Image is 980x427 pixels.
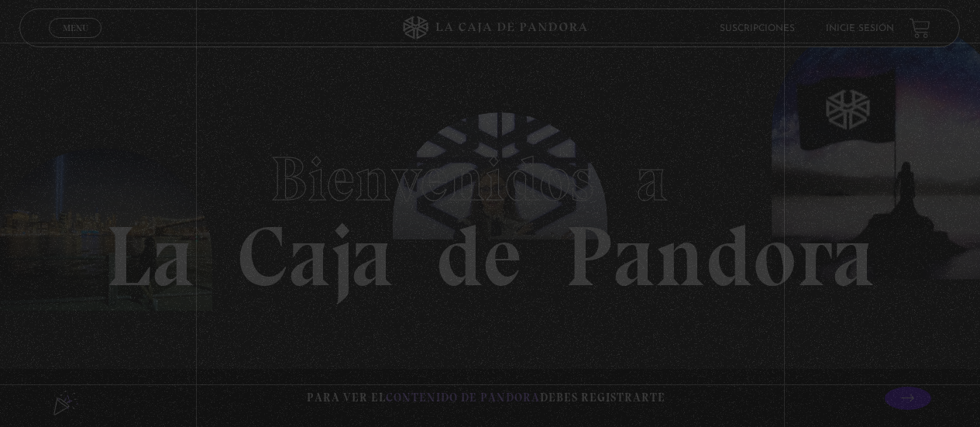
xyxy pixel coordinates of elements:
[386,391,540,405] span: contenido de Pandora
[720,24,796,33] a: Suscripciones
[827,24,895,33] a: Inicie sesión
[57,36,94,47] span: Cerrar
[63,23,88,33] span: Menu
[910,18,931,39] a: View your shopping cart
[105,129,875,299] h1: La Caja de Pandora
[270,142,710,216] span: Bienvenidos a
[307,387,665,408] p: Para ver el debes registrarte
